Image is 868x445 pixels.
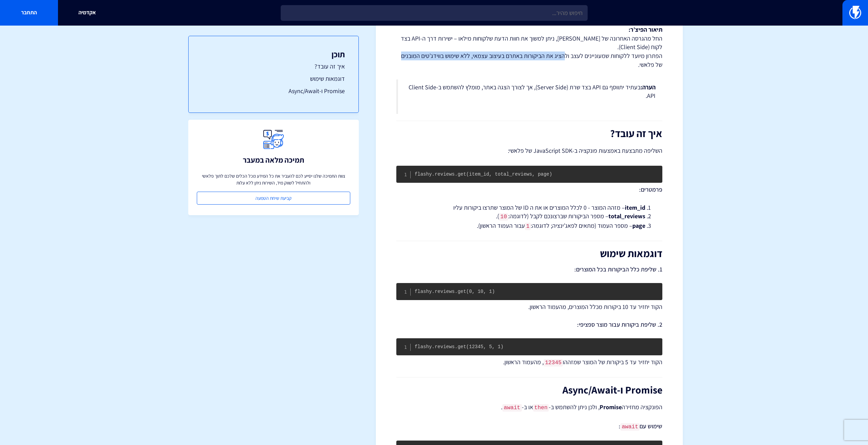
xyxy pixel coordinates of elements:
code: flashy.reviews.get(12345, 5, 1) [415,344,503,350]
code: await [502,404,522,412]
p: החל מהגרסה האחרונה של [PERSON_NAME], ניתן למשוך את חוות הדעת שלקוחות מילאו – ישירות דרך ה-API בצד... [396,25,662,69]
code: flashy.reviews.get(item_id, total_reviews, page) [415,172,552,177]
input: חיפוש מהיר... [281,5,588,21]
strong: תיאור הפיצ’ר: [629,26,662,33]
a: קביעת שיחת הטמעה [197,192,350,205]
a: דוגמאות שימוש [202,74,345,83]
p: הקוד יחזיר עד 5 ביקורות של המוצר שמזההו , מהעמוד הראשון. [396,358,662,367]
h4: שימוש עם : [396,423,662,430]
p: השליפה מתבצעת באמצעות פונקציה ב-JavaScript SDK של פלאשי: [396,146,662,155]
p: הקוד יחזיר עד 10 ביקורות מכלל המוצרים, מהעמוד הראשון. [396,302,662,311]
code: then [533,404,549,412]
p: הפונקציה מחזירה , ולכן ניתן להשתמש ב- או ב- . [396,402,662,413]
h3: תמיכה מלאה במעבר [243,156,304,164]
h3: תוכן [202,50,345,59]
strong: total_reviews [608,212,645,220]
code: flashy.reviews.get(0, 10, 1) [415,289,495,294]
h4: 1. שליפת כלל הביקורות בכל המוצרים: [396,266,662,273]
strong: item_id [625,204,645,211]
code: await [620,423,640,431]
code: 10 [499,213,508,221]
h4: 2. שליפת ביקורות עבור מוצר ספציפי: [396,321,662,328]
li: – מספר העמוד (מתאים לפאג’ינציה; לדוגמה: עבור העמוד הראשון). [413,221,645,231]
p: צוות התמיכה שלנו יסייע לכם להעביר את כל המידע מכל הכלים שלכם לתוך פלאשי ולהתחיל לשווק מיד, השירות... [197,173,350,186]
strong: הערה: [641,83,656,91]
a: איך זה עובד? [202,62,345,71]
p: בעתיד יתווסף גם API בצד שרת (Server Side), אך לצורך הצגה באתר, מומלץ להשתמש ב-Client Side API. [405,83,656,100]
a: Promise ו-Async/Await [202,87,345,95]
li: – מספר הביקורות שברצונכם לקבל (לדוגמה: ). [413,212,645,221]
h2: Promise ו-Async/Await [396,384,662,396]
h2: איך זה עובד? [396,128,662,139]
li: – מזהה המוצר - 0 לכלל המוצרים או את ה ID של המוצר שתרצו ביקורות עליו [413,203,645,212]
code: 12345 [544,359,563,367]
strong: page [632,222,645,229]
strong: Promise [600,403,622,411]
h2: דוגמאות שימוש [396,248,662,259]
h4: פרמטרים: [396,186,662,193]
code: 1 [525,223,531,230]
